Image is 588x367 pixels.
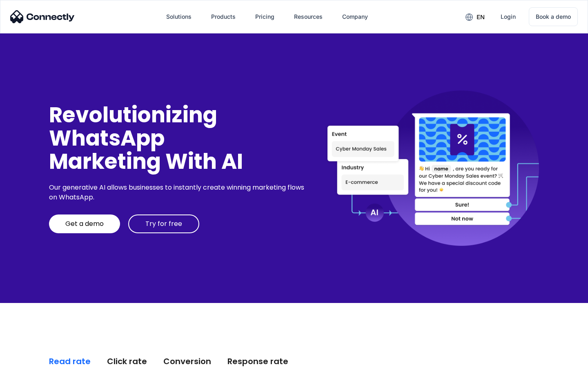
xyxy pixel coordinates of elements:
a: Try for free [128,214,199,233]
div: Resources [294,11,323,22]
div: Read rate [49,356,91,367]
a: Login [494,7,522,27]
div: Products [211,11,236,22]
div: Response rate [227,356,288,367]
div: Try for free [145,220,182,228]
div: Conversion [163,356,211,367]
div: Solutions [166,11,192,22]
a: Book a demo [529,7,578,26]
div: Click rate [107,356,147,367]
div: Login [501,11,516,22]
div: Company [342,11,368,22]
a: Get a demo [49,214,120,233]
img: Connectly Logo [10,10,75,23]
div: Revolutionizing WhatsApp Marketing With AI [49,103,307,173]
div: Get a demo [65,220,104,228]
div: Our generative AI allows businesses to instantly create winning marketing flows on WhatsApp. [49,183,307,202]
div: Pricing [255,11,274,22]
a: Pricing [249,7,281,27]
div: en [477,11,485,23]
